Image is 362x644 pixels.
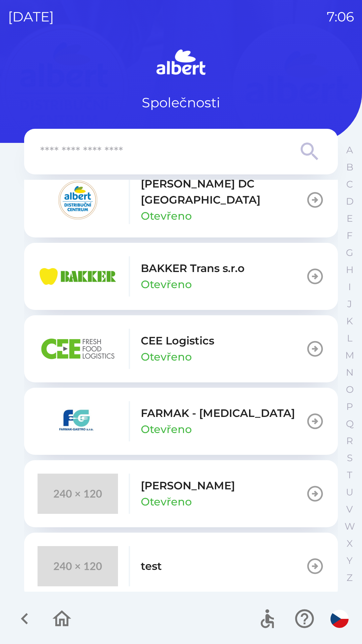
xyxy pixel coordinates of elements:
button: V [341,501,358,518]
button: CEE LogisticsOtevřeno [24,315,338,382]
p: [PERSON_NAME] DC [GEOGRAPHIC_DATA] [141,176,306,208]
p: N [346,367,354,378]
p: V [346,503,353,515]
button: C [341,176,358,193]
p: E [347,213,353,224]
button: E [341,210,358,227]
button: I [341,278,358,296]
p: K [346,315,353,327]
img: cs flag [330,610,349,628]
button: Z [341,569,358,586]
p: [DATE] [8,7,54,27]
p: [PERSON_NAME] [141,478,235,494]
p: C [346,178,353,190]
button: X [341,535,358,552]
p: Z [347,572,353,584]
p: test [141,558,162,574]
img: ba8847e2-07ef-438b-a6f1-28de549c3032.png [38,329,118,369]
img: 240x120 [38,546,118,586]
img: eba99837-dbda-48f3-8a63-9647f5990611.png [38,256,118,297]
button: P [341,398,358,415]
p: M [345,350,354,361]
p: U [346,486,353,498]
p: X [347,538,353,549]
p: Otevřeno [141,494,192,510]
p: I [348,281,351,293]
button: A [341,142,358,159]
p: D [346,196,354,207]
button: test [24,533,338,600]
p: 7:06 [327,7,354,27]
button: BAKKER Trans s.r.oOtevřeno [24,243,338,310]
p: CEE Logistics [141,333,214,349]
p: FARMAK - [MEDICAL_DATA] [141,405,295,421]
img: 240x120 [38,474,118,514]
p: H [346,264,354,276]
button: B [341,159,358,176]
button: T [341,467,358,484]
button: S [341,449,358,467]
p: R [346,435,353,447]
button: H [341,261,358,278]
p: S [347,452,353,464]
button: N [341,364,358,381]
p: Otevřeno [141,276,192,292]
button: FARMAK - [MEDICAL_DATA]Otevřeno [24,388,338,455]
button: G [341,244,358,261]
img: 092fc4fe-19c8-4166-ad20-d7efd4551fba.png [38,180,118,220]
p: O [346,384,354,395]
p: B [346,161,353,173]
p: Společnosti [142,93,220,113]
p: G [346,247,353,259]
button: O [341,381,358,398]
button: W [341,518,358,535]
p: J [347,298,352,310]
button: [PERSON_NAME] DC [GEOGRAPHIC_DATA]Otevřeno [24,162,338,237]
p: A [346,144,353,156]
p: BAKKER Trans s.r.o [141,260,245,276]
button: Q [341,415,358,432]
button: M [341,347,358,364]
p: Otevřeno [141,208,192,224]
button: R [341,432,358,449]
button: K [341,313,358,330]
button: L [341,330,358,347]
img: 5ee10d7b-21a5-4c2b-ad2f-5ef9e4226557.png [38,401,118,441]
p: F [347,230,353,241]
img: Logo [24,47,338,79]
p: Otevřeno [141,421,192,437]
button: J [341,296,358,313]
p: P [346,401,353,413]
button: D [341,193,358,210]
p: Otevřeno [141,349,192,365]
p: L [347,332,352,344]
p: W [345,521,355,532]
button: Y [341,552,358,569]
button: U [341,484,358,501]
p: T [347,469,352,481]
p: Y [347,555,353,567]
p: Q [346,418,354,430]
button: F [341,227,358,244]
button: [PERSON_NAME]Otevřeno [24,460,338,527]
